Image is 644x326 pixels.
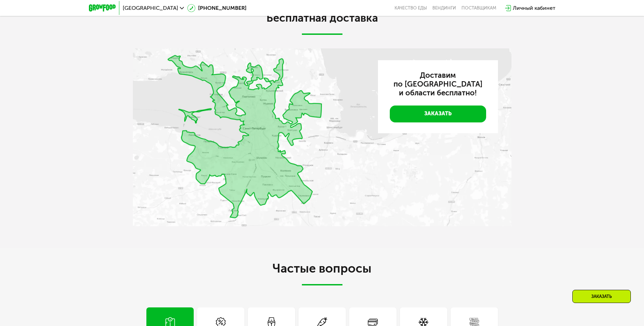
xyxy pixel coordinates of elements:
[187,4,246,12] a: [PHONE_NUMBER]
[395,5,427,11] a: Качество еды
[461,5,496,11] div: поставщикам
[572,290,631,303] div: Заказать
[390,106,486,122] a: Заказать
[390,71,486,97] h3: Доставим по [GEOGRAPHIC_DATA] и области бесплатно!
[133,48,511,226] img: MWcqZSqS4QmlzDG7.webp
[513,4,555,12] div: Личный кабинет
[133,262,511,285] h2: Частые вопросы
[123,5,178,11] span: [GEOGRAPHIC_DATA]
[133,11,511,25] h2: Бесплатная доставка
[432,5,456,11] a: Вендинги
